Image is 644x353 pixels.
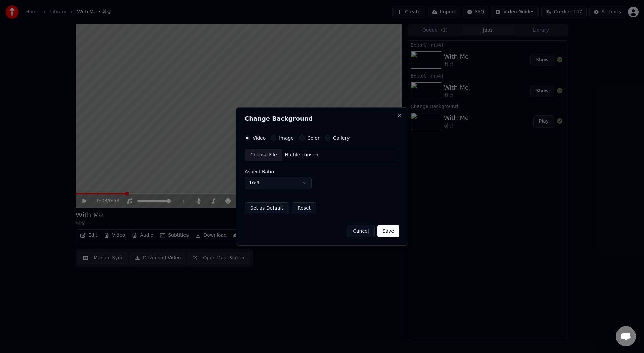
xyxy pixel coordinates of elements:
div: No file chosen [282,152,321,158]
button: Reset [292,202,316,214]
button: Save [377,225,399,237]
label: Gallery [333,136,350,140]
button: Cancel [347,225,374,237]
div: Choose File [245,149,282,161]
label: Image [279,136,294,140]
label: Aspect Ratio [245,169,399,174]
label: Video [253,136,266,140]
button: Set as Default [245,202,289,214]
label: Color [307,136,320,140]
h2: Change Background [245,116,399,122]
